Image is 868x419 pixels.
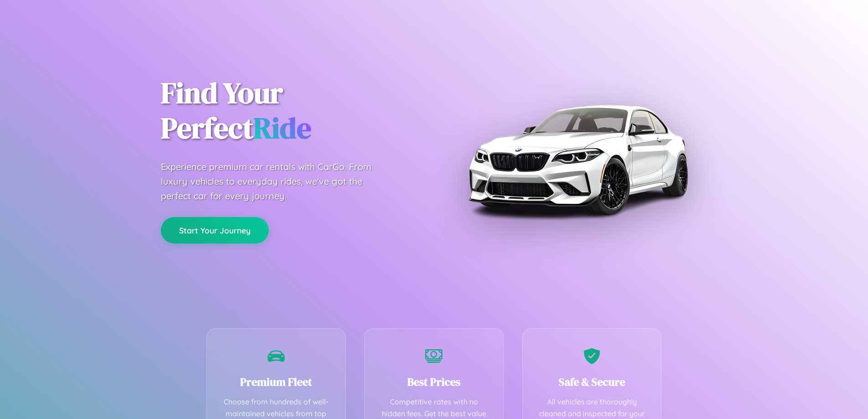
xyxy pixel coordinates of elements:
[464,46,692,274] img: Premium BMW car rental vehicle
[161,160,389,203] p: Experience premium car rentals with CarGo. From luxury vehicles to everyday rides, we've got the ...
[221,374,332,389] h3: Premium Fleet
[536,374,648,389] h3: Safe & Secure
[161,76,421,146] h1: Find Your Perfect
[161,217,269,243] button: Start Your Journey
[253,108,311,148] span: Ride
[378,374,490,389] h3: Best Prices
